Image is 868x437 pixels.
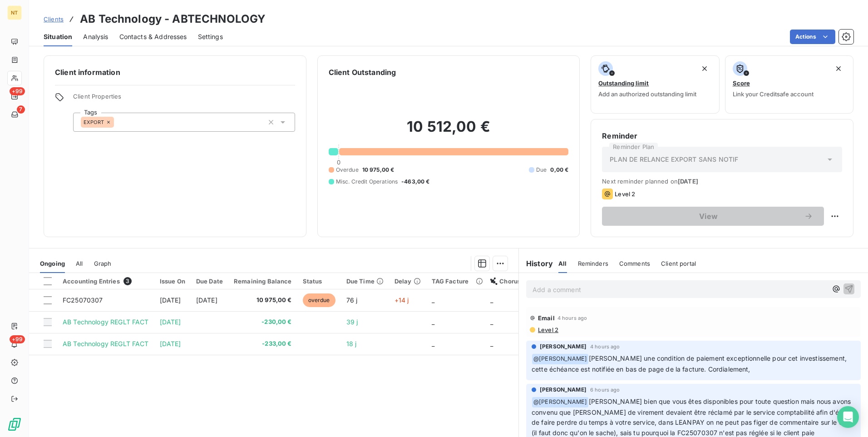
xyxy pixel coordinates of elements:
[234,278,292,285] div: Remaining Balance
[490,296,493,304] span: _
[337,159,340,166] span: 0
[63,296,103,304] span: FC25070307
[590,387,620,392] span: 6 hours ago
[346,318,358,326] span: 39 j
[84,119,104,125] span: EXPORT
[532,354,848,373] span: [PERSON_NAME] une condition de paiement exceptionnelle pour cet investissement, cette échéance es...
[40,260,65,267] span: Ongoing
[234,339,292,348] span: -233,00 €
[336,178,398,186] span: Misc. Credit Operations
[538,314,555,322] span: Email
[329,67,396,78] h6: Client Outstanding
[73,93,295,105] span: Client Properties
[733,79,750,87] span: Score
[725,55,853,114] button: ScoreLink your Creditsafe account
[558,260,567,267] span: All
[395,296,409,304] span: +14 j
[346,278,384,285] div: Due Time
[63,340,149,348] span: AB Technology REGLT FACT
[790,30,835,44] button: Actions
[591,55,719,114] button: Outstanding limitAdd an authorized outstanding limit
[540,343,587,351] span: [PERSON_NAME]
[432,318,434,326] span: _
[490,278,532,285] div: Chorus Pro
[678,178,698,185] span: [DATE]
[602,130,842,141] h6: Reminder
[196,296,217,304] span: [DATE]
[615,190,635,198] span: Level 2
[536,166,547,174] span: Due
[519,258,553,269] h6: History
[55,67,295,78] h6: Client information
[196,278,223,285] div: Due Date
[490,340,493,348] span: _
[578,260,608,267] span: Reminders
[336,166,359,174] span: Overdue
[401,178,429,186] span: -463,00 €
[234,296,292,305] span: 10 975,00 €
[661,260,696,267] span: Client portal
[733,90,814,98] span: Link your Creditsafe account
[123,277,132,285] span: 3
[10,87,25,95] span: +99
[602,178,842,185] span: Next reminder planned on
[83,32,108,41] span: Analysis
[432,296,434,304] span: _
[44,15,64,23] span: Clients
[362,166,395,174] span: 10 975,00 €
[395,278,421,285] div: Delay
[837,406,859,428] div: Open Intercom Messenger
[346,340,357,348] span: 18 j
[198,32,223,41] span: Settings
[234,318,292,327] span: -230,00 €
[63,318,149,326] span: AB Technology REGLT FACT
[598,90,696,98] span: Add an authorized outstanding limit
[432,340,434,348] span: _
[160,296,181,304] span: [DATE]
[44,32,72,41] span: Situation
[532,397,588,407] span: @ [PERSON_NAME]
[432,278,480,285] div: TAG Facture
[303,293,335,307] span: overdue
[346,296,358,304] span: 76 j
[63,277,149,285] div: Accounting Entries
[160,340,181,348] span: [DATE]
[44,15,64,24] a: Clients
[490,318,493,326] span: _
[94,260,112,267] span: Graph
[537,326,558,333] span: Level 2
[540,386,587,394] span: [PERSON_NAME]
[119,32,187,41] span: Contacts & Addresses
[80,11,266,27] h3: AB Technology - ABTECHNOLOGY
[598,79,649,87] span: Outstanding limit
[160,278,185,285] div: Issue On
[17,105,25,114] span: 7
[329,118,569,145] h2: 10 512,00 €
[602,207,824,226] button: View
[114,118,121,126] input: Add a tag
[613,213,804,220] span: View
[532,354,588,364] span: @ [PERSON_NAME]
[7,5,22,20] div: NT
[7,417,22,432] img: Logo LeanPay
[610,155,738,164] span: PLAN DE RELANCE EXPORT SANS NOTIF
[160,318,181,326] span: [DATE]
[10,335,25,343] span: +99
[619,260,650,267] span: Comments
[303,278,335,285] div: Status
[550,166,568,174] span: 0,00 €
[590,344,620,349] span: 4 hours ago
[557,315,587,321] span: 4 hours ago
[76,260,83,267] span: All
